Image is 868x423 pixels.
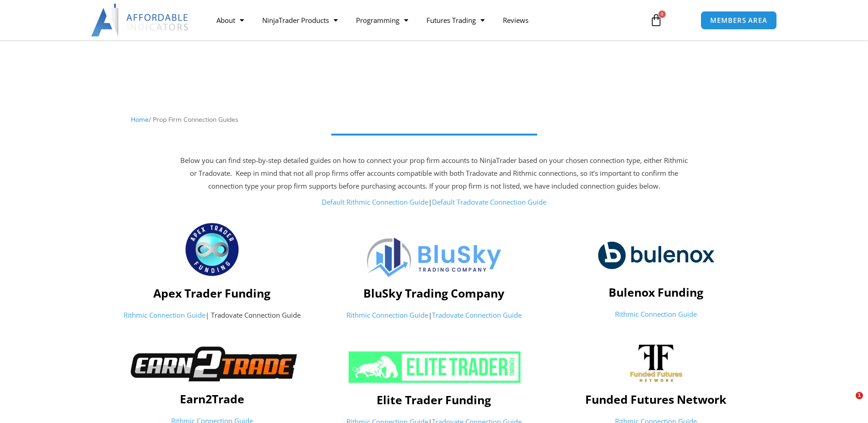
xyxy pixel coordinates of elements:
[598,234,715,276] img: logo-2 | Affordable Indicators – NinjaTrader
[328,309,540,322] p: |
[322,197,428,206] a: Default Rithmic Connection Guide
[367,238,501,277] img: Logo | Affordable Indicators – NinjaTrader
[207,10,253,31] a: About
[856,392,863,399] span: 1
[494,10,538,31] a: Reviews
[119,345,305,383] img: Earn2TradeNB | Affordable Indicators – NinjaTrader
[346,310,428,320] a: Rithmic Connection Guide
[701,11,777,30] a: MEMBERS AREA
[106,392,318,406] h4: Earn2Trade
[550,392,762,406] h4: Funded Futures Network
[106,309,318,322] p: | Tradovate Connection Guide
[124,310,205,320] a: Rithmic Connection Guide
[207,10,639,31] nav: Menu
[658,11,666,18] span: 0
[347,351,522,384] img: ETF 2024 NeonGrn 1 | Affordable Indicators – NinjaTrader
[417,10,494,31] a: Futures Trading
[432,197,546,206] a: Default Tradovate Connection Guide
[91,4,189,37] img: LogoAI | Affordable Indicators – NinjaTrader
[710,17,767,24] span: MEMBERS AREA
[106,286,318,300] h4: Apex Trader Funding
[550,285,762,299] h4: Bulenox Funding
[178,196,690,209] p: |
[328,393,540,407] h4: Elite Trader Funding
[178,154,690,193] p: Below you can find step-by-step detailed guides on how to connect your prop firm accounts to Ninj...
[630,344,683,383] img: channels4_profile | Affordable Indicators – NinjaTrader
[432,310,522,320] a: Tradovate Connection Guide
[837,392,859,414] iframe: Intercom live chat
[184,222,240,277] img: apex_Logo1 | Affordable Indicators – NinjaTrader
[131,114,737,125] nav: Breadcrumb
[636,7,676,33] a: 0
[347,10,417,31] a: Programming
[131,115,149,124] a: Home
[328,286,540,300] h4: BluSky Trading Company
[253,10,347,31] a: NinjaTrader Products
[615,309,697,319] a: Rithmic Connection Guide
